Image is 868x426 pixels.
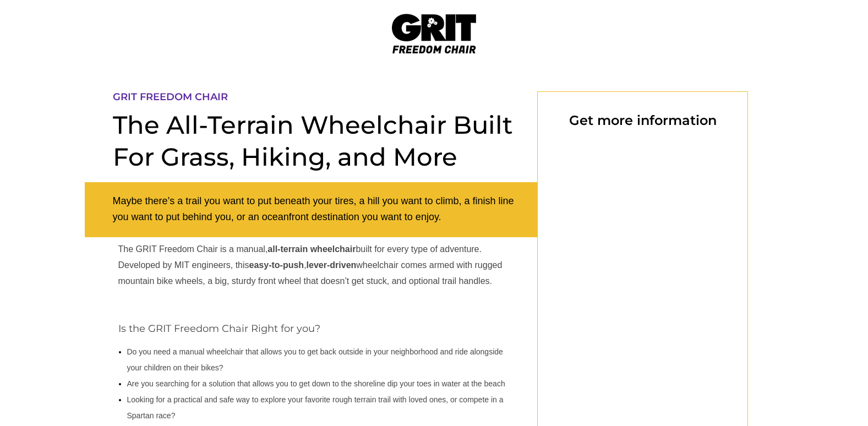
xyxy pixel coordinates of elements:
[127,395,504,420] span: Looking for a practical and safe way to explore your favorite rough terrain trail with loved ones...
[307,260,357,270] strong: lever-driven
[118,244,503,286] span: The GRIT Freedom Chair is a manual, built for every type of adventure. Developed by MIT engineers...
[113,195,514,222] span: Maybe there’s a trail you want to put beneath your tires, a hill you want to climb, a finish line...
[127,347,503,372] span: Do you need a manual wheelchair that allows you to get back outside in your neighborhood and ride...
[268,244,356,254] strong: all-terrain wheelchair
[569,112,717,128] span: Get more information
[249,260,304,270] strong: easy-to-push
[127,379,505,388] span: Are you searching for a solution that allows you to get down to the shoreline dip your toes in wa...
[118,323,320,335] span: Is the GRIT Freedom Chair Right for you?
[113,110,513,172] span: The All-Terrain Wheelchair Built For Grass, Hiking, and More
[113,91,228,103] span: GRIT FREEDOM CHAIR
